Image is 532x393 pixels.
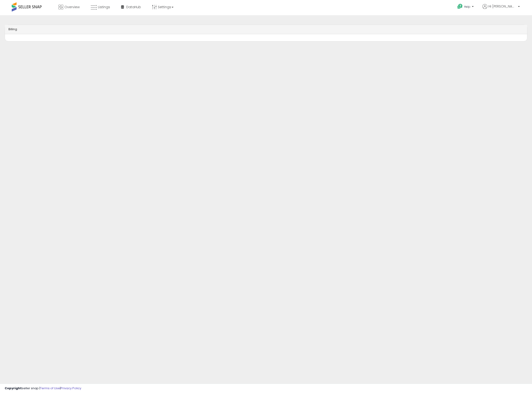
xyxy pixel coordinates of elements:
[482,4,520,15] a: Hi [PERSON_NAME]
[98,5,110,9] span: Listings
[64,5,80,9] span: Overview
[457,4,463,9] i: Get Help
[5,25,527,34] div: Billing
[126,5,141,9] span: DataHub
[464,5,470,9] span: Help
[488,4,517,9] span: Hi [PERSON_NAME]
